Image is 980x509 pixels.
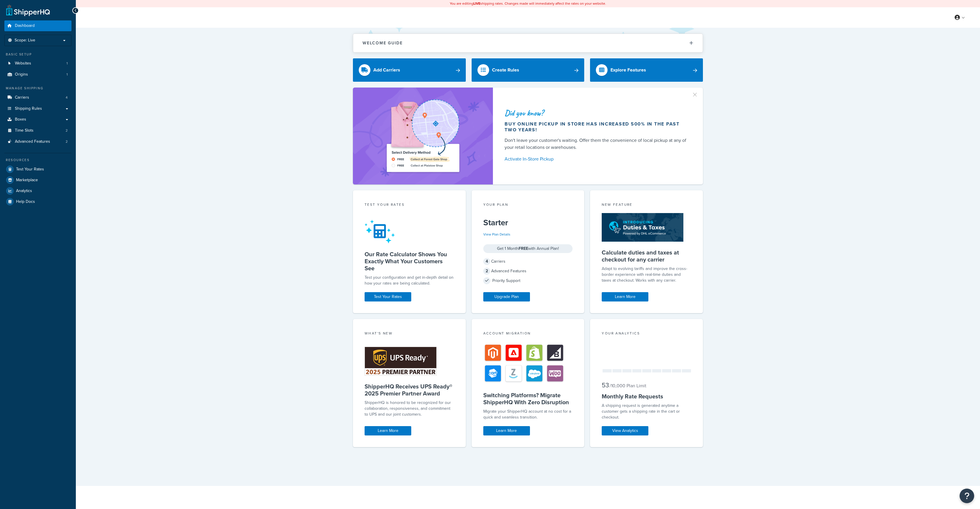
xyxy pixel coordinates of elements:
div: Advanced Features [483,267,573,275]
div: A shipping request is generated anytime a customer gets a shipping rate in the cart or checkout. [602,403,691,420]
div: Migrate your ShipperHQ account at no cost for a quick and seamless transition. [483,409,573,420]
div: Priority Support [483,277,573,285]
span: Websites [15,61,31,66]
div: New Feature [602,202,691,209]
div: Get 1 Month with Annual Plan! [483,244,573,253]
a: Origins1 [4,69,71,80]
div: Buy online pickup in store has increased 500% in the past two years! [505,121,689,133]
span: 2 [66,128,68,133]
div: Account Migration [483,331,573,337]
a: Upgrade Plan [483,292,530,301]
p: Adapt to evolving tariffs and improve the cross-border experience with real-time duties and taxes... [602,266,691,283]
span: Boxes [15,117,26,122]
div: Basic Setup [4,52,71,57]
a: Learn More [602,292,648,301]
b: LIVE [473,1,480,6]
a: Create Rules [472,58,584,82]
span: Help Docs [16,199,35,204]
a: Test Your Rates [4,164,71,175]
span: 1 [66,72,68,77]
button: Welcome Guide [353,34,703,52]
h5: Our Rate Calculator Shows You Exactly What Your Customers See [365,251,454,272]
h5: ShipperHQ Receives UPS Ready® 2025 Premier Partner Award [365,383,454,397]
h5: Calculate duties and taxes at checkout for any carrier [602,249,691,263]
img: ad-shirt-map-b0359fc47e01cab431d101c4b569394f6a03f54285957d908178d52f29eb9668.png [370,96,476,176]
div: Create Rules [492,66,519,74]
div: Carriers [483,257,573,266]
div: Test your rates [365,202,454,209]
span: 1 [66,61,68,66]
span: Carriers [15,95,29,100]
a: Explore Features [590,58,703,82]
span: 4 [483,258,490,265]
div: Explore Features [610,66,646,74]
li: Websites [4,58,71,69]
a: Analytics [4,186,71,196]
a: View Analytics [602,426,648,435]
h5: Switching Platforms? Migrate ShipperHQ With Zero Disruption [483,392,573,406]
span: 2 [483,268,490,275]
span: 53 [602,380,609,390]
a: Websites1 [4,58,71,69]
span: 2 [66,139,68,144]
span: 4 [66,95,68,100]
div: Did you know? [505,109,689,117]
a: Help Docs [4,196,71,207]
a: Add Carriers [353,58,466,82]
h5: Monthly Rate Requests [602,393,691,400]
li: Origins [4,69,71,80]
p: ShipperHQ is honored to be recognized for our collaboration, responsiveness, and commitment to UP... [365,400,454,417]
div: What's New [365,331,454,337]
button: Open Resource Center [960,489,974,503]
div: Resources [4,158,71,163]
small: / 10,000 Plan Limit [610,382,646,389]
a: Advanced Features2 [4,136,71,147]
div: Manage Shipping [4,86,71,91]
li: Advanced Features [4,136,71,147]
div: Your Analytics [602,331,691,337]
a: Test Your Rates [365,292,411,301]
span: Scope: Live [15,38,35,43]
h2: Welcome Guide [363,41,403,45]
span: Advanced Features [15,139,50,144]
a: Shipping Rules [4,103,71,114]
li: Carriers [4,92,71,103]
a: Learn More [365,426,411,435]
span: Time Slots [15,128,34,133]
a: Boxes [4,114,71,125]
a: View Plan Details [483,232,510,237]
a: Activate In-Store Pickup [505,155,689,163]
span: Dashboard [15,23,35,28]
strong: FREE [519,245,528,252]
a: Carriers4 [4,92,71,103]
a: Dashboard [4,20,71,31]
h5: Starter [483,218,573,227]
div: Test your configuration and get in-depth detail on how your rates are being calculated. [365,275,454,286]
a: Marketplace [4,175,71,185]
li: Time Slots [4,125,71,136]
div: Add Carriers [373,66,400,74]
span: Shipping Rules [15,106,42,111]
div: Your Plan [483,202,573,209]
a: Learn More [483,426,530,435]
div: Don't leave your customer's waiting. Offer them the convenience of local pickup at any of your re... [505,137,689,151]
span: Test Your Rates [16,167,44,172]
span: Analytics [16,189,32,194]
span: Marketplace [16,178,38,183]
span: Origins [15,72,28,77]
a: Time Slots2 [4,125,71,136]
